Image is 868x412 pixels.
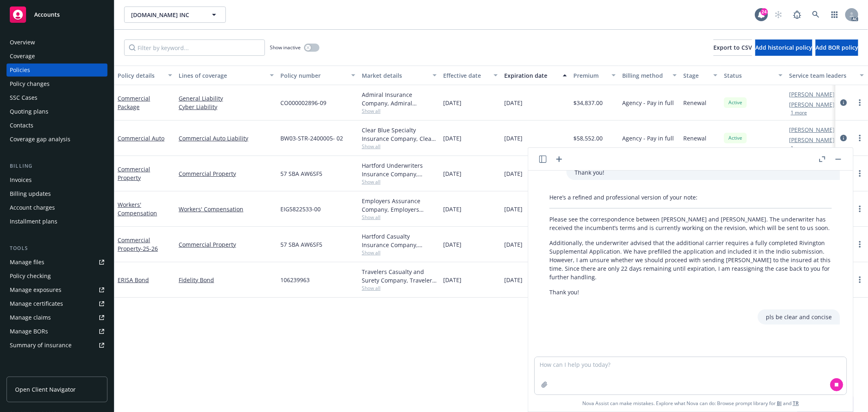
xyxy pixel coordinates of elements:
[839,133,848,143] a: circleInformation
[855,98,865,107] a: more
[619,66,680,85] button: Billing method
[727,99,743,106] span: Active
[573,99,603,107] span: $34,837.00
[855,169,865,178] a: more
[175,66,277,85] button: Lines of coverage
[721,66,786,85] button: Status
[855,239,865,249] a: more
[680,66,721,85] button: Stage
[179,205,274,213] a: Workers' Compensation
[504,240,523,249] span: [DATE]
[7,119,107,132] a: Contacts
[118,276,149,284] a: ERISA Bond
[15,385,76,394] span: Open Client Navigator
[622,99,674,107] span: Agency - Pay in full
[10,339,72,352] div: Summary of insurance
[362,267,437,285] div: Travelers Casualty and Surety Company, Travelers Insurance
[7,173,107,186] a: Invoices
[118,236,158,252] a: Commercial Property
[10,215,57,228] div: Installment plans
[280,205,321,213] span: EIG5822533-00
[7,91,107,104] a: SSC Cases
[777,400,782,407] a: BI
[549,215,832,232] p: Please see the correspondence between [PERSON_NAME] and [PERSON_NAME]. The underwriter has receiv...
[7,36,107,49] a: Overview
[791,110,807,115] button: 1 more
[7,311,107,324] a: Manage claims
[270,44,301,51] span: Show inactive
[7,3,107,26] a: Accounts
[7,270,107,283] a: Policy checking
[549,239,832,281] p: Additionally, the underwriter advised that the additional carrier requires a fully completed Rivi...
[362,71,428,80] div: Market details
[755,39,812,56] button: Add historical policy
[131,11,201,19] span: [DOMAIN_NAME] INC
[789,90,835,99] a: [PERSON_NAME]
[570,66,619,85] button: Premium
[7,50,107,63] a: Coverage
[622,134,674,142] span: Agency - Pay in full
[440,66,501,85] button: Effective date
[839,98,848,107] a: circleInformation
[124,7,226,23] button: [DOMAIN_NAME] INC
[549,193,832,202] p: Here’s a refined and professional version of your note:
[118,165,150,182] a: Commercial Property
[7,244,107,252] div: Tools
[10,64,30,77] div: Policies
[362,178,437,185] span: Show all
[10,36,35,49] div: Overview
[504,134,523,142] span: [DATE]
[118,134,164,142] a: Commercial Auto
[791,146,807,151] button: 1 more
[34,11,60,18] span: Accounts
[504,205,523,213] span: [DATE]
[7,201,107,214] a: Account charges
[504,71,558,80] div: Expiration date
[10,173,32,186] div: Invoices
[362,214,437,221] span: Show all
[683,71,708,80] div: Stage
[789,136,835,144] a: [PERSON_NAME]
[362,197,437,214] div: Employers Assurance Company, Employers Insurance Group
[118,94,150,111] a: Commercial Package
[277,66,359,85] button: Policy number
[362,90,437,107] div: Admiral Insurance Company, Admiral Insurance Group ([PERSON_NAME] Corporation), CRC Group
[816,39,858,56] button: Add BOR policy
[10,270,51,283] div: Policy checking
[443,99,461,107] span: [DATE]
[280,169,322,178] span: 57 SBA AW6SF5
[683,99,706,107] span: Renewal
[622,71,668,80] div: Billing method
[10,133,70,146] div: Coverage gap analysis
[573,134,603,142] span: $58,552.00
[766,313,832,321] p: pls be clear and concise
[10,77,50,90] div: Policy changes
[713,44,752,51] span: Export to CSV
[531,395,850,412] span: Nova Assist can make mistakes. Explore what Nova can do: Browse prompt library for and
[755,44,812,51] span: Add historical policy
[504,169,523,178] span: [DATE]
[7,162,107,170] div: Billing
[7,64,107,77] a: Policies
[362,232,437,249] div: Hartford Casualty Insurance Company, Hartford Insurance Group
[362,126,437,143] div: Clear Blue Specialty Insurance Company, Clear Blue Insurance Group, Brown & Riding Insurance Serv...
[786,66,867,85] button: Service team leaders
[443,276,461,284] span: [DATE]
[114,66,175,85] button: Policy details
[504,99,523,107] span: [DATE]
[7,187,107,200] a: Billing updates
[124,39,265,56] input: Filter by keyword...
[10,91,37,104] div: SSC Cases
[359,66,440,85] button: Market details
[179,94,274,103] a: General Liability
[10,201,55,214] div: Account charges
[280,240,322,249] span: 57 SBA AW6SF5
[855,275,865,285] a: more
[10,256,44,269] div: Manage files
[443,240,461,249] span: [DATE]
[855,133,865,143] a: more
[789,71,855,80] div: Service team leaders
[443,169,461,178] span: [DATE]
[141,245,158,252] span: - 25-26
[789,125,835,134] a: [PERSON_NAME]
